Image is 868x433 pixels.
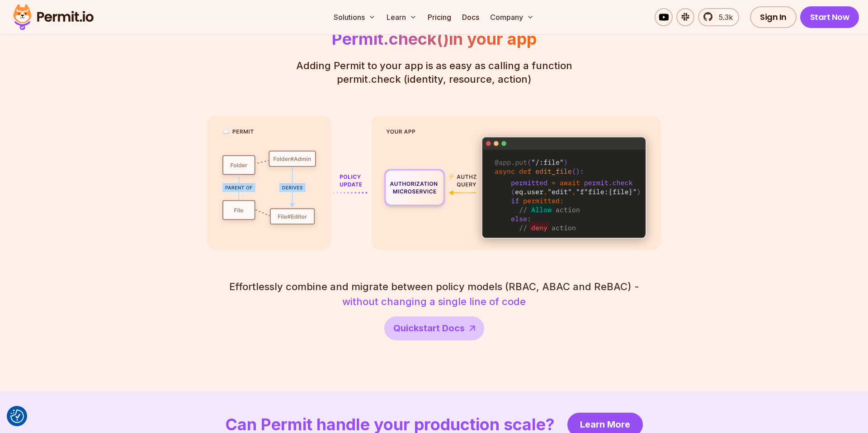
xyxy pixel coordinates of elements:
[713,12,733,23] span: 5.3k
[384,316,484,340] a: Quickstart Docs
[332,30,449,48] span: Permit.check()
[229,279,639,294] span: Effortlessly combine and migrate between policy models (RBAC, ABAC and ReBAC) -
[332,30,537,48] h2: in your app
[10,409,24,423] button: Consent Preferences
[424,8,455,26] a: Pricing
[330,8,379,26] button: Solutions
[698,8,739,26] a: 5.3k
[9,2,98,33] img: Permit logo
[486,8,538,26] button: Company
[750,6,797,28] a: Sign In
[296,59,572,86] p: permit.check (identity, resource, action)
[383,8,420,26] button: Learn
[800,6,859,28] a: Start Now
[393,322,465,334] span: Quickstart Docs
[10,409,24,423] img: Revisit consent button
[580,418,630,431] span: Learn More
[342,296,526,307] strong: without changing a single line of code
[458,8,483,26] a: Docs
[296,59,572,72] span: Adding Permit to your app is as easy as calling a function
